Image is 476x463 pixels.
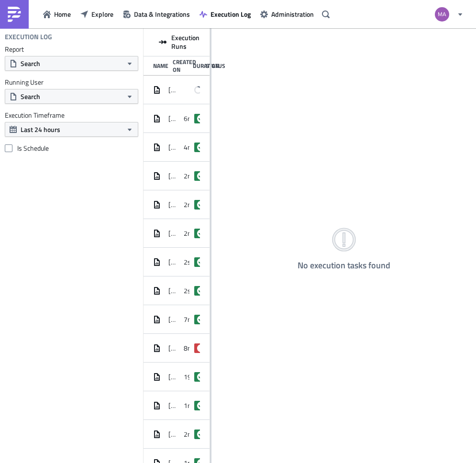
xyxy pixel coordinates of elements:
div: Name [153,62,168,69]
label: Is Schedule [5,144,138,153]
span: Home [54,9,71,19]
span: [DATE] 14:57 [168,373,179,381]
button: Data & Integrations [118,7,195,22]
span: success [197,201,205,209]
label: Running User [5,78,138,87]
span: success [197,172,205,180]
span: success [197,143,205,151]
span: 2m 34s [184,430,206,439]
span: 1m 8s [184,401,202,410]
span: Search [21,91,40,101]
span: 7m 40s [184,315,206,324]
button: Home [38,7,76,22]
span: 8m 36s [184,344,206,353]
button: Search [5,89,138,104]
button: Execution Log [195,7,255,22]
div: Created On [173,58,188,73]
span: success [197,258,205,266]
span: success [197,287,205,295]
span: 2m 7s [184,229,202,238]
span: [DATE] 09:16 [168,114,179,123]
span: Execution Runs [171,33,203,51]
span: success [197,316,205,323]
span: success [197,373,205,381]
label: Report [5,45,138,54]
span: [DATE] 08:00 [168,200,179,209]
label: Execution Timeframe [5,111,138,120]
span: 2s [184,258,191,266]
span: failed [197,344,205,352]
span: 2s [184,287,191,295]
span: [DATE] 10:30 [168,401,179,410]
button: Last 24 hours [5,122,138,137]
span: [DATE] 09:34 [168,86,179,94]
button: Search [5,56,138,71]
span: success [197,430,205,438]
span: Search [21,58,40,68]
span: success [197,115,205,122]
span: 2m 4s [184,172,202,180]
button: Explore [76,7,118,22]
span: [DATE] 15:53 [168,258,179,266]
span: [DATE] 15:17 [168,344,179,353]
span: Last 24 hours [21,124,60,134]
h4: Execution Log [5,33,52,41]
span: [DATE] 15:26 [168,315,179,324]
span: Explore [91,9,113,19]
span: Administration [271,9,314,19]
span: success [197,230,205,237]
span: 4m 54s [184,143,206,152]
span: success [197,402,205,409]
span: [DATE] 07:00 [168,229,179,238]
button: Administration [255,7,319,22]
span: Execution Log [210,9,251,19]
span: [DATE] 08:00 [168,172,179,180]
span: [DATE] 15:47 [168,287,179,295]
img: PushMetrics [7,7,22,22]
span: 6m 35s [184,114,206,123]
img: Avatar [434,6,450,22]
div: Status [206,62,214,69]
div: Duration [193,62,201,69]
span: 2m 14s [184,200,206,209]
span: [DATE] 08:30 [168,143,179,152]
span: 19m 43s [184,373,210,381]
span: [DATE] 10:30 [168,430,179,439]
h4: No execution tasks found [298,261,390,270]
span: Data & Integrations [134,9,190,19]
